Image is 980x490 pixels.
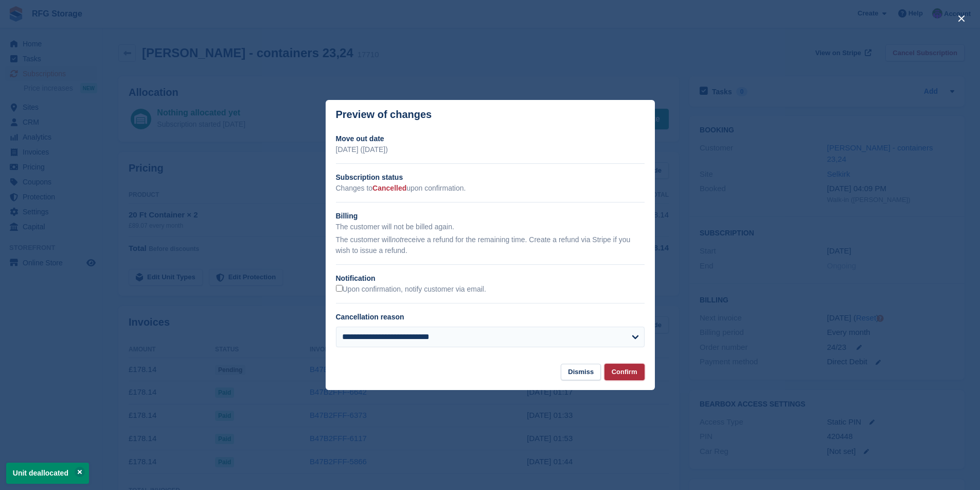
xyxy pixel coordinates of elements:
[604,364,645,381] button: Confirm
[561,364,601,381] button: Dismiss
[336,285,343,292] input: Upon confirmation, notify customer via email.
[6,463,89,484] p: Unit deallocated
[336,273,645,284] h2: Notification
[336,234,645,256] p: The customer will receive a refund for the remaining time. Create a refund via Stripe if you wish...
[336,183,645,194] p: Changes to upon confirmation.
[391,235,401,244] em: not
[336,133,645,144] h2: Move out date
[336,313,404,321] label: Cancellation reason
[372,184,406,192] span: Cancelled
[336,144,645,155] p: [DATE] ([DATE])
[953,10,970,27] button: close
[336,211,645,222] h2: Billing
[336,285,486,294] label: Upon confirmation, notify customer via email.
[336,172,645,183] h2: Subscription status
[336,222,645,232] p: The customer will not be billed again.
[336,109,432,121] p: Preview of changes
